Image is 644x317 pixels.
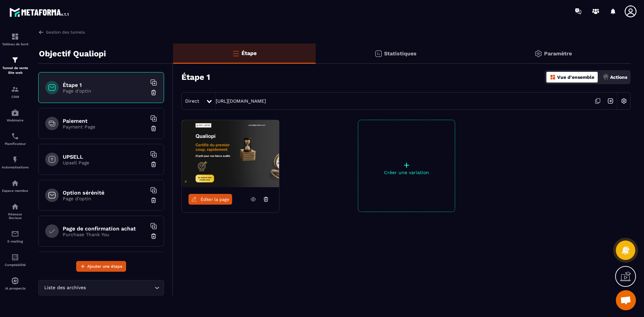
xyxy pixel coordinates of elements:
p: Réseaux Sociaux [2,212,29,220]
p: E-mailing [2,240,29,243]
img: arrow-next.bcc2205e.svg [604,95,617,107]
a: automationsautomationsWebinaire [2,104,29,127]
a: emailemailE-mailing [2,225,29,248]
h6: Page de confirmation achat [63,225,147,232]
h6: Étape 1 [63,82,147,88]
p: Créer une variation [358,170,455,175]
img: email [11,230,19,238]
img: image [182,120,279,187]
h6: Paiement [63,118,147,124]
p: Planificateur [2,142,29,146]
img: bars-o.4a397970.svg [232,49,240,57]
p: Vue d'ensemble [557,74,594,80]
img: dashboard-orange.40269519.svg [550,74,556,80]
p: Tableau de bord [2,42,29,46]
a: automationsautomationsEspace membre [2,174,29,198]
a: [URL][DOMAIN_NAME] [216,98,266,104]
p: Statistiques [384,50,417,57]
p: Comptabilité [2,263,29,267]
img: formation [11,56,19,64]
img: accountant [11,253,19,261]
a: formationformationTunnel de vente Site web [2,51,29,80]
p: Étape [241,50,257,56]
span: Liste des archives [43,284,87,292]
img: automations [11,277,19,285]
p: + [358,160,455,170]
p: Actions [610,74,627,80]
img: actions.d6e523a2.png [603,74,609,80]
h6: UPSELL [63,154,147,160]
div: Search for option [38,280,164,296]
input: Search for option [87,284,153,292]
img: setting-w.858f3a88.svg [618,95,630,107]
img: trash [150,233,157,240]
a: schedulerschedulerPlanificateur [2,127,29,151]
p: Upsell Page [63,160,147,165]
img: trash [150,161,157,168]
span: Ajouter une étape [87,263,122,270]
button: Ajouter une étape [76,261,126,272]
img: setting-gr.5f69749f.svg [534,50,542,58]
a: Ouvrir le chat [616,290,636,310]
img: trash [150,125,157,132]
img: trash [150,197,157,204]
p: Page d'optin [63,196,147,201]
p: CRM [2,95,29,99]
img: formation [11,85,19,93]
img: arrow [38,29,44,35]
a: formationformationTableau de bord [2,28,29,51]
p: Automatisations [2,165,29,169]
h6: Option sérénité [63,190,147,196]
img: stats.20deebd0.svg [374,50,382,58]
p: Webinaire [2,118,29,122]
a: Gestion des tunnels [38,29,85,35]
img: logo [9,6,70,18]
a: automationsautomationsAutomatisations [2,151,29,174]
a: formationformationCRM [2,80,29,104]
p: Objectif Qualiopi [39,47,106,60]
img: scheduler [11,132,19,140]
h3: Étape 1 [181,72,210,82]
p: Page d'optin [63,88,147,94]
img: trash [150,89,157,96]
p: Purchase Thank You [63,232,147,237]
a: Éditer la page [189,194,232,205]
a: accountantaccountantComptabilité [2,248,29,272]
a: social-networksocial-networkRéseaux Sociaux [2,198,29,225]
span: Direct [185,98,199,104]
span: Éditer la page [201,197,229,202]
p: Paramètre [544,50,572,57]
img: automations [11,156,19,164]
img: automations [11,109,19,117]
p: Tunnel de vente Site web [2,66,29,75]
p: IA prospects [2,286,29,290]
p: Payment Page [63,124,147,129]
img: automations [11,179,19,187]
img: formation [11,33,19,41]
img: social-network [11,203,19,211]
p: Espace membre [2,189,29,193]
